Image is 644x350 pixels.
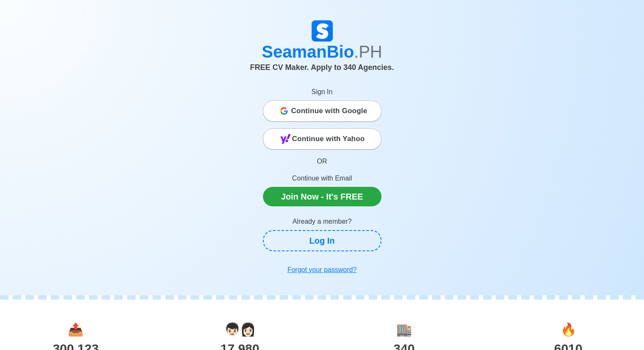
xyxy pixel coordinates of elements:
span: jobs [561,322,576,336]
a: Log In [263,230,381,251]
a: Join Now - It's FREE [263,187,381,206]
span: Continue with Google [291,103,368,119]
p: Already a member? [263,217,381,227]
u: Forgot your password? [287,266,357,273]
img: Logo [312,20,333,42]
a: Forgot your password? [263,261,381,278]
span: applications [68,322,83,336]
button: Continue with Yahoo [263,128,381,150]
button: Continue with Google [263,100,381,122]
p: Continue with Email [263,173,381,183]
span: agencies [396,322,412,336]
span: Continue with Yahoo [292,131,365,147]
p: OR [263,156,381,167]
p: Sign In [263,87,381,97]
h1: SeamanBio [87,42,557,62]
span: FREE CV Maker. Apply to 340 Agencies. [250,63,394,72]
span: users [224,322,256,336]
span: .PH [354,42,382,61]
